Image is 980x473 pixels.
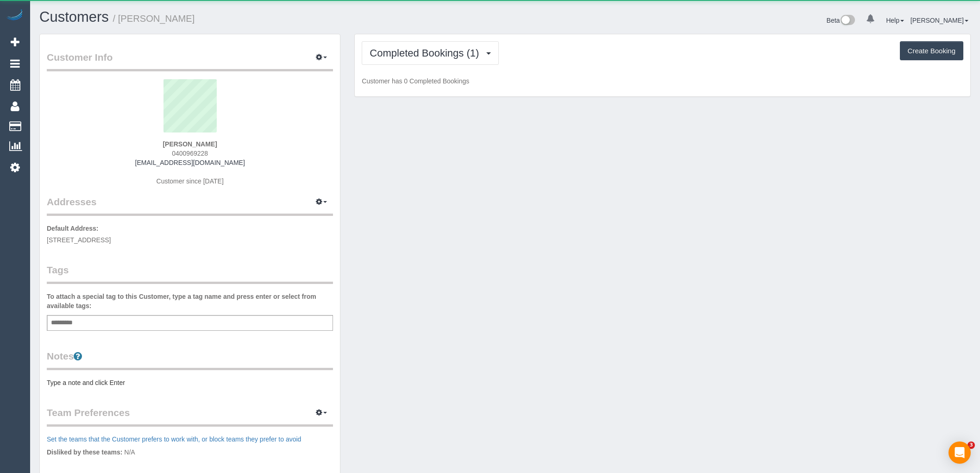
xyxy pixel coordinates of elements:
[47,435,301,443] a: Set the teams that the Customer prefers to work with, or block teams they prefer to avoid
[47,236,111,244] span: [STREET_ADDRESS]
[135,159,245,166] a: [EMAIL_ADDRESS][DOMAIN_NAME]
[827,17,855,24] a: Beta
[157,177,224,185] span: Customer since [DATE]
[967,441,975,449] span: 3
[47,50,333,71] legend: Customer Info
[39,9,109,25] a: Customers
[840,15,855,27] img: New interface
[47,224,99,233] label: Default Address:
[900,41,963,61] button: Create Booking
[47,406,333,427] legend: Team Preferences
[6,9,24,22] img: Automaid Logo
[163,140,217,148] strong: [PERSON_NAME]
[362,41,499,65] button: Completed Bookings (1)
[124,448,135,456] span: N/A
[886,17,904,24] a: Help
[949,441,971,464] div: Open Intercom Messenger
[47,292,333,310] label: To attach a special tag to this Customer, type a tag name and press enter or select from availabl...
[172,150,208,157] span: 0400969228
[370,47,484,59] span: Completed Bookings (1)
[47,448,122,457] label: Disliked by these teams:
[362,76,963,86] p: Customer has 0 Completed Bookings
[911,17,968,24] a: [PERSON_NAME]
[47,349,333,370] legend: Notes
[47,378,333,387] pre: Type a note and click Enter
[47,263,333,284] legend: Tags
[113,13,195,24] small: / [PERSON_NAME]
